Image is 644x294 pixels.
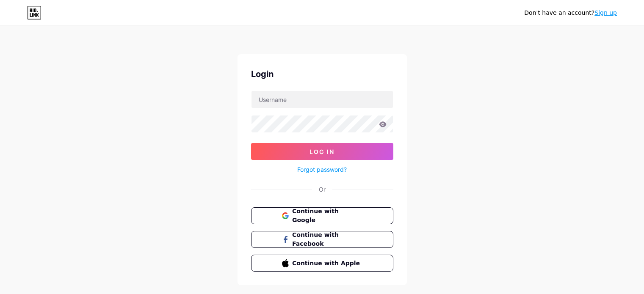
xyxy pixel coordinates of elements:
[292,259,362,268] span: Continue with Apple
[251,231,393,248] button: Continue with Facebook
[319,185,326,194] div: Or
[251,68,393,80] div: Login
[252,91,393,108] input: Username
[251,255,393,272] button: Continue with Apple
[292,231,362,248] span: Continue with Facebook
[251,143,393,160] button: Log In
[524,8,617,17] div: Don't have an account?
[594,9,617,16] a: Sign up
[251,207,393,224] button: Continue with Google
[310,148,334,155] span: Log In
[292,207,362,225] span: Continue with Google
[297,165,347,174] a: Forgot password?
